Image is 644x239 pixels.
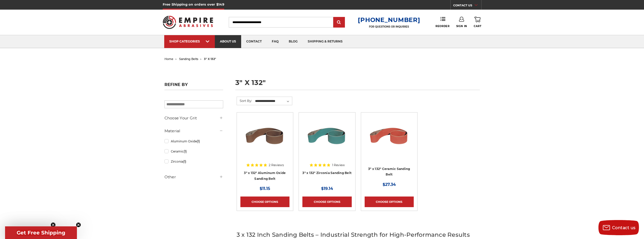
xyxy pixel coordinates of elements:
[368,167,410,177] a: 3" x 132" Ceramic Sanding Belt
[321,186,333,191] span: $19.14
[179,57,198,61] a: sanding belts
[5,226,77,239] div: Get Free ShippingClose teaser
[302,197,351,207] a: Choose Options
[240,197,289,207] a: Choose Options
[383,182,396,187] span: $27.34
[358,25,420,28] p: FOR QUESTIONS OR INQUIRIES
[435,25,449,28] span: Reorder
[240,116,289,165] a: 3" x 132" Aluminum Oxide Sanding Belt
[284,35,303,48] a: blog
[456,25,467,28] span: Sign In
[164,174,223,180] h5: Other
[215,35,241,48] a: about us
[163,12,213,32] img: Empire Abrasives
[302,171,351,175] a: 3" x 132" Zirconia Sanding Belt
[17,230,65,236] span: Get Free Shipping
[302,116,351,165] a: 3" x 132" Zirconia Sanding Belt
[204,57,216,61] span: 3" x 132"
[260,186,270,191] span: $11.15
[164,82,223,90] h5: Refine by
[474,17,481,28] a: Cart
[365,197,414,207] a: Choose Options
[169,39,210,43] div: SHOP CATEGORIES
[164,137,223,146] a: Aluminum Oxide
[164,128,223,134] h5: Material
[598,220,639,235] button: Contact us
[334,17,344,28] input: Submit
[369,116,409,157] img: 3" x 132" Ceramic Sanding Belt
[365,116,414,165] a: 3" x 132" Ceramic Sanding Belt
[164,147,223,156] a: Ceramic
[267,35,284,48] a: faq
[76,222,81,227] button: Close teaser
[197,139,200,143] span: (1)
[269,164,284,167] span: 2 Reviews
[612,225,636,230] span: Contact us
[245,116,285,157] img: 3" x 132" Aluminum Oxide Sanding Belt
[164,57,173,61] a: home
[164,157,223,166] a: Zirconia
[241,35,267,48] a: contact
[237,97,252,104] label: Sort By:
[358,16,420,24] a: [PHONE_NUMBER]
[303,35,348,48] a: shipping & returns
[51,222,56,227] button: Close teaser
[332,164,345,167] span: 1 Review
[254,97,292,105] select: Sort By:
[244,171,286,181] a: 3" x 132" Aluminum Oxide Sanding Belt
[307,116,347,157] img: 3" x 132" Zirconia Sanding Belt
[435,17,449,28] a: Reorder
[183,160,186,163] span: (1)
[164,115,223,121] h5: Choose Your Grit
[184,149,187,153] span: (1)
[235,79,480,90] h1: 3" x 132"
[453,3,481,10] a: CONTACT US
[474,25,481,28] span: Cart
